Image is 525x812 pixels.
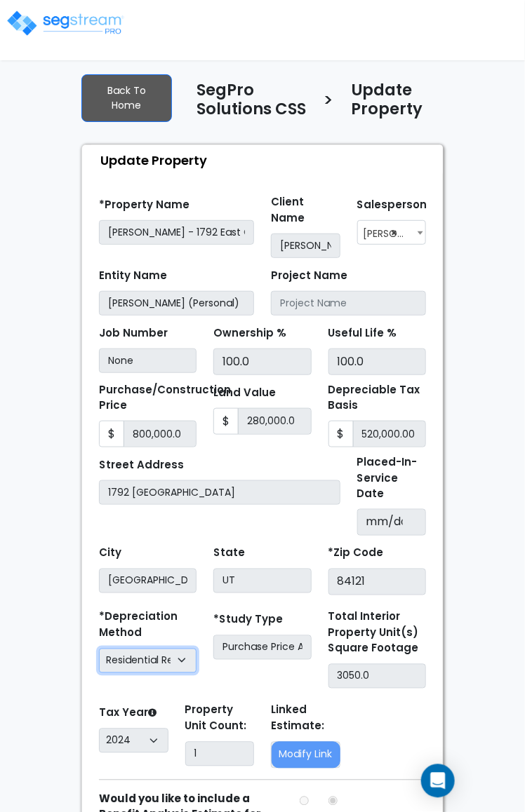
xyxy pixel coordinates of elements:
[271,291,426,316] input: Project Name
[213,612,283,628] label: *Study Type
[99,421,124,447] span: $
[99,457,184,473] label: Street Address
[341,81,444,128] a: Update Property
[324,89,334,114] h3: >
[357,454,427,502] label: Placed-In-Service Date
[421,764,455,798] div: Open Intercom Messenger
[213,546,245,562] label: State
[6,9,125,37] img: logo_pro_r.png
[352,81,444,122] h4: Update Property
[328,546,384,562] label: *Zip Code
[213,325,286,341] label: Ownership %
[185,742,255,766] input: Building Count
[186,81,313,128] a: SegPro Solutions CSS
[213,349,311,375] input: Ownership
[99,220,254,245] input: Property Name
[99,705,157,722] label: Tax Year
[99,382,231,414] label: Purchase/Construction Price
[357,220,427,245] span: Zack Driscoll
[185,703,255,734] label: Property Unit Count:
[271,234,340,258] input: Client Name
[328,664,426,689] input: total square foot
[89,145,443,175] div: Update Property
[99,480,340,505] input: Street Address
[213,408,239,435] span: $
[99,268,167,284] label: Entity Name
[328,421,354,447] span: $
[81,74,172,122] a: Back To Home
[99,291,254,316] input: Entity Name
[124,421,197,447] input: Purchase or Construction Price
[238,408,311,435] input: Land Value
[328,609,426,657] label: Total Interior Property Unit(s) Square Footage
[357,197,427,213] label: Salesperson
[99,325,168,341] label: Job Number
[353,421,426,447] input: 0.00
[271,703,340,734] label: Linked Estimate:
[213,385,276,401] label: Land Value
[328,569,426,595] input: Zip Code
[271,194,340,226] label: Client Name
[271,268,347,284] label: Project Name
[99,609,197,641] label: *Depreciation Method
[99,197,190,213] label: *Property Name
[358,221,426,243] span: Zack Driscoll
[391,223,397,243] span: ×
[197,81,313,122] h4: SegPro Solutions CSS
[328,325,397,341] label: Useful Life %
[99,546,121,562] label: City
[328,382,426,414] label: Depreciable Tax Basis
[328,349,426,375] input: Depreciation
